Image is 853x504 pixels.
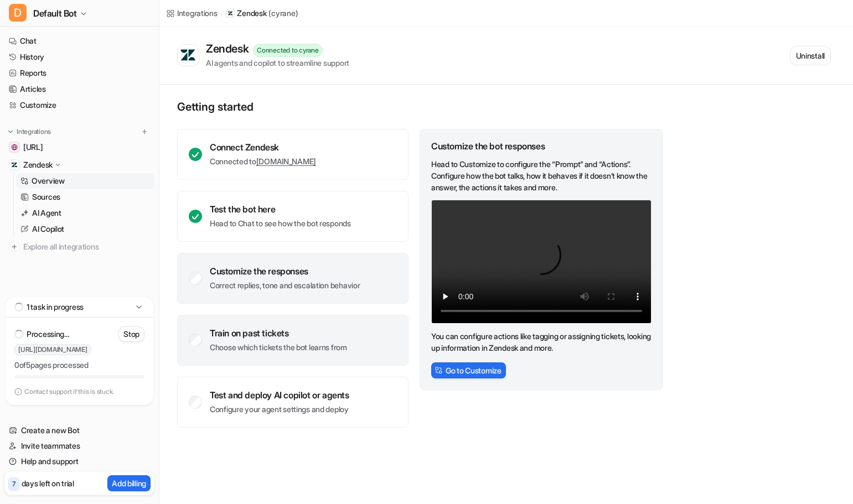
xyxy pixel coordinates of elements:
div: Integrations [177,7,218,19]
div: Customize the bot responses [431,141,652,152]
a: Integrations [166,7,218,19]
p: Add billing [112,477,146,489]
p: You can configure actions like tagging or assigning tickets, looking up information in Zendesk an... [431,330,652,354]
div: AI agents and copilot to streamline support [206,57,349,69]
a: Explore all integrations [4,239,154,254]
span: [URL] [23,142,43,153]
p: Configure your agent settings and deploy [210,404,349,415]
p: Zendesk [23,159,53,170]
span: Explore all integrations [23,238,150,256]
a: Articles [4,81,154,97]
a: Help and support [4,454,154,469]
div: Test the bot here [210,204,351,215]
div: Test and deploy AI copilot or agents [210,389,349,401]
a: Sources [16,189,154,205]
p: Sources [32,191,60,202]
p: days left on trial [22,477,74,489]
p: Zendesk [237,8,266,19]
a: Reports [4,65,154,81]
button: Integrations [4,126,54,137]
img: dashboard.eesel.ai [11,144,18,150]
p: 1 task in progress [27,302,84,313]
p: Contact support if this is stuck. [24,387,114,396]
button: Stop [118,326,144,342]
a: Zendesk(cyrane) [226,8,298,19]
video: Your browser does not support the video tag. [431,200,652,324]
a: Overview [16,173,154,189]
p: 0 of 5 pages processed [14,360,144,371]
div: Customize the responses [210,266,360,277]
img: Zendesk [11,162,18,168]
p: AI Copilot [32,224,64,235]
p: 7 [12,479,15,489]
p: ( cyrane ) [268,8,298,19]
button: Uninstall [790,46,831,65]
div: Zendesk [206,42,253,55]
img: menu_add.svg [141,128,148,136]
img: expand menu [7,128,14,136]
a: Chat [4,33,154,49]
a: AI Agent [16,205,154,221]
p: Correct replies, tone and escalation behavior [210,280,360,291]
a: Invite teammates [4,438,154,454]
a: Customize [4,97,154,113]
p: Connected to [210,156,316,167]
img: explore all integrations [9,241,20,252]
a: History [4,49,154,65]
p: Choose which tickets the bot learns from [210,342,347,353]
p: Overview [32,175,65,186]
a: [DOMAIN_NAME] [256,157,316,166]
img: Zendesk logo [180,49,197,62]
button: Add billing [107,475,151,491]
div: Train on past tickets [210,328,347,339]
p: AI Agent [32,207,61,219]
span: [URL][DOMAIN_NAME] [14,344,91,355]
p: Processing... [27,329,69,340]
div: Connect Zendesk [210,142,316,153]
p: Getting started [177,100,664,113]
p: Head to Customize to configure the “Prompt” and “Actions”. Configure how the bot talks, how it be... [431,158,652,193]
a: AI Copilot [16,221,154,237]
p: Stop [123,329,139,340]
p: Integrations [17,127,51,136]
span: D [9,4,27,22]
a: Create a new Bot [4,423,154,438]
img: CstomizeIcon [435,366,442,374]
a: dashboard.eesel.ai[URL] [4,139,154,155]
div: Connected to cyrane [253,44,322,57]
p: Head to Chat to see how the bot responds [210,218,351,229]
span: Default Bot [33,6,77,21]
span: / [221,8,223,18]
button: Go to Customize [431,362,506,378]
